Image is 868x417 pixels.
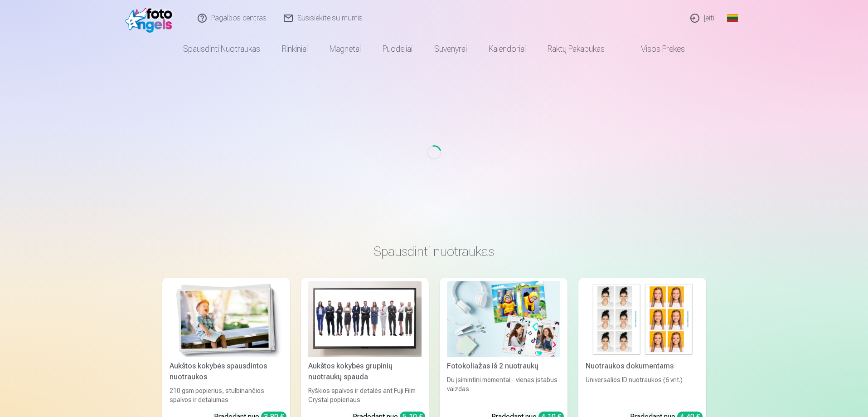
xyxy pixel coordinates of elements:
[443,375,564,404] div: Du įsimintini momentai - vienas įstabus vaizdas
[582,361,703,372] div: Nuotraukos dokumentams
[305,361,425,383] div: Aukštos kokybės grupinių nuotraukų spauda
[423,36,478,62] a: Suvenyrai
[319,36,372,62] a: Magnetai
[616,36,696,62] a: Visos prekės
[170,243,699,260] h3: Spausdinti nuotraukas
[305,386,425,404] div: Ryškios spalvos ir detalės ant Fuji Film Crystal popieriaus
[125,4,177,33] img: /fa2
[582,375,703,404] div: Universalios ID nuotraukos (6 vnt.)
[166,386,286,404] div: 210 gsm popierius, stulbinančios spalvos ir detalumas
[166,361,286,383] div: Aukštos kokybės spausdintos nuotraukos
[271,36,319,62] a: Rinkiniai
[478,36,537,62] a: Kalendoriai
[537,36,616,62] a: Raktų pakabukas
[172,36,271,62] a: Spausdinti nuotraukas
[372,36,423,62] a: Puodeliai
[586,281,699,357] img: Nuotraukos dokumentams
[308,281,422,357] img: Aukštos kokybės grupinių nuotraukų spauda
[443,361,564,372] div: Fotokoliažas iš 2 nuotraukų
[170,281,283,357] img: Aukštos kokybės spausdintos nuotraukos
[447,281,560,357] img: Fotokoliažas iš 2 nuotraukų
